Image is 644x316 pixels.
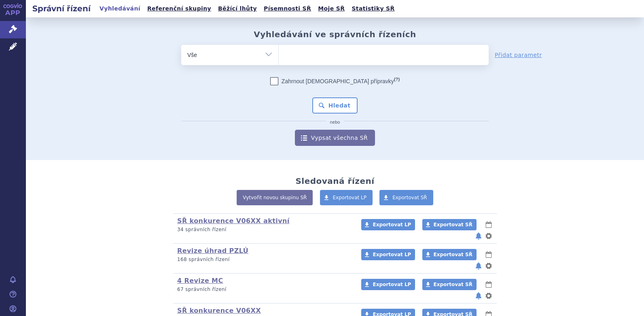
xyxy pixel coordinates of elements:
a: Revize úhrad PZLÚ [177,247,248,255]
button: nastavení [485,291,493,301]
p: 34 správních řízení [177,226,351,233]
span: Exportovat SŘ [434,222,472,228]
i: nebo [326,120,344,125]
a: SŘ konkurence V06XX [177,307,261,314]
span: Exportovat LP [373,222,411,228]
a: SŘ konkurence V06XX aktivní [177,217,290,225]
button: Hledat [312,97,358,114]
button: lhůty [485,220,493,230]
a: Moje SŘ [316,3,347,14]
p: 67 správních řízení [177,286,351,293]
span: Exportovat SŘ [392,195,427,200]
a: Vyhledávání [97,3,143,14]
a: Vytvořit novou skupinu SŘ [237,190,313,205]
button: nastavení [485,231,493,241]
button: notifikace [475,231,483,241]
h2: Sledovaná řízení [295,176,374,186]
p: 168 správních řízení [177,256,351,263]
span: Exportovat SŘ [434,252,472,257]
a: Exportovat LP [320,190,373,205]
button: notifikace [475,261,483,271]
button: lhůty [485,280,493,289]
a: 4 Revize MC [177,277,223,284]
a: Exportovat LP [361,249,415,260]
a: Exportovat SŘ [379,190,433,205]
span: Exportovat LP [333,195,367,200]
a: Vypsat všechna SŘ [295,130,375,146]
a: Exportovat SŘ [422,219,477,230]
a: Exportovat SŘ [422,249,477,260]
a: Referenční skupiny [145,3,214,14]
a: Statistiky SŘ [349,3,397,14]
button: lhůty [485,250,493,259]
h2: Správní řízení [26,3,97,14]
button: notifikace [475,291,483,301]
label: Zahrnout [DEMOGRAPHIC_DATA] přípravky [270,77,400,85]
a: Exportovat SŘ [422,279,477,290]
a: Exportovat LP [361,219,415,230]
span: Exportovat LP [373,282,411,287]
h2: Vyhledávání ve správních řízeních [254,29,416,39]
a: Písemnosti SŘ [261,3,314,14]
abbr: (?) [394,77,400,82]
button: nastavení [485,261,493,271]
a: Exportovat LP [361,279,415,290]
span: Exportovat LP [373,252,411,257]
span: Exportovat SŘ [434,282,472,287]
a: Přidat parametr [495,51,542,59]
a: Běžící lhůty [216,3,259,14]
